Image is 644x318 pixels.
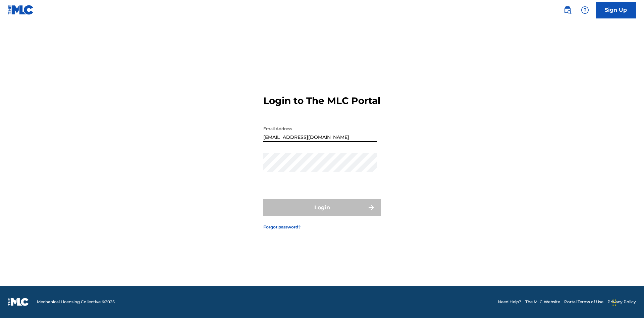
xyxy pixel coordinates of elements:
[8,298,29,306] img: logo
[581,6,589,14] img: help
[263,95,380,107] h3: Login to The MLC Portal
[561,3,574,17] a: Public Search
[563,6,572,14] img: search
[610,286,644,318] iframe: Chat Widget
[564,299,603,305] a: Portal Terms of Use
[8,5,34,15] img: MLC Logo
[263,224,301,230] a: Forgot password?
[607,299,636,305] a: Privacy Policy
[498,299,521,305] a: Need Help?
[578,3,592,17] div: Help
[525,299,560,305] a: The MLC Website
[612,293,616,313] div: Drag
[596,2,636,18] a: Sign Up
[37,299,115,305] span: Mechanical Licensing Collective © 2025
